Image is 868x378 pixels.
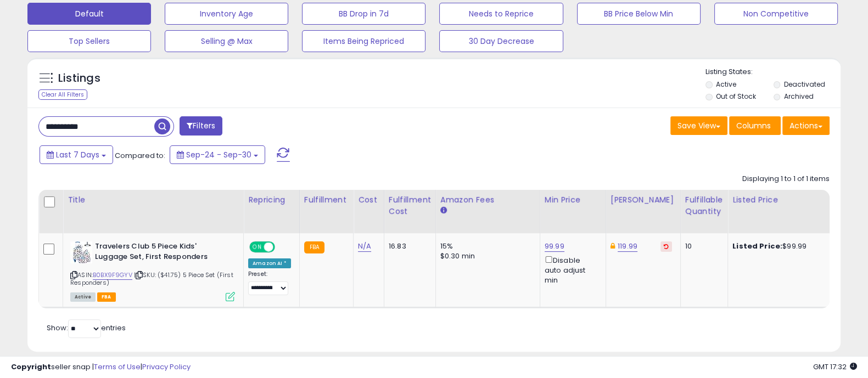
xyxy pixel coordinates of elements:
[358,241,371,252] a: N/A
[142,362,191,372] a: Privacy Policy
[68,194,239,206] div: Title
[180,116,222,136] button: Filters
[70,241,235,300] div: ASIN:
[783,92,813,101] label: Archived
[186,149,251,160] span: Sep-24 - Sep-30
[302,30,425,52] button: Items Being Repriced
[545,241,564,252] a: 99.99
[115,150,165,161] span: Compared to:
[440,251,531,261] div: $0.30 min
[56,149,99,160] span: Last 7 Days
[716,92,756,101] label: Out of Stock
[813,362,857,372] span: 2025-10-8 17:32 GMT
[165,3,288,25] button: Inventory Age
[70,270,233,287] span: | SKU: ($41.75) 5 Piece Set (First Responders)
[248,258,291,268] div: Amazon AI *
[729,116,781,135] button: Columns
[782,116,830,135] button: Actions
[439,30,563,52] button: 30 Day Decrease
[165,30,288,52] button: Selling @ Max
[685,241,719,251] div: 10
[714,3,838,25] button: Non Competitive
[732,241,824,251] div: $99.99
[577,3,701,25] button: BB Price Below Min
[40,145,113,164] button: Last 7 Days
[716,80,736,89] label: Active
[389,194,431,217] div: Fulfillment Cost
[304,241,324,253] small: FBA
[70,292,96,302] span: All listings currently available for purchase on Amazon
[732,194,827,206] div: Listed Price
[250,242,264,252] span: ON
[11,362,191,373] div: seller snap | |
[736,120,771,131] span: Columns
[732,241,782,251] b: Listed Price:
[545,254,597,285] div: Disable auto adjust min
[70,241,92,263] img: 51Ld2vYGDUL._SL40_.jpg
[358,194,379,206] div: Cost
[685,194,723,217] div: Fulfillable Quantity
[93,270,132,280] a: B0BX9F9GYV
[170,145,265,164] button: Sep-24 - Sep-30
[11,362,51,372] strong: Copyright
[248,194,295,206] div: Repricing
[440,194,535,206] div: Amazon Fees
[27,30,151,52] button: Top Sellers
[273,242,291,252] span: OFF
[248,270,291,295] div: Preset:
[302,3,425,25] button: BB Drop in 7d
[439,3,563,25] button: Needs to Reprice
[440,206,447,216] small: Amazon Fees.
[670,116,727,135] button: Save View
[545,194,601,206] div: Min Price
[783,80,825,89] label: Deactivated
[304,194,349,206] div: Fulfillment
[27,3,151,25] button: Default
[58,71,100,86] h5: Listings
[97,292,116,302] span: FBA
[389,241,427,251] div: 16.83
[611,194,676,206] div: [PERSON_NAME]
[95,241,228,264] b: Travelers Club 5 Piece Kids' Luggage Set, First Responders
[705,67,841,77] p: Listing States:
[618,241,637,252] a: 119.99
[94,362,141,372] a: Terms of Use
[440,241,531,251] div: 15%
[47,323,126,333] span: Show: entries
[742,174,830,184] div: Displaying 1 to 1 of 1 items
[38,89,87,100] div: Clear All Filters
